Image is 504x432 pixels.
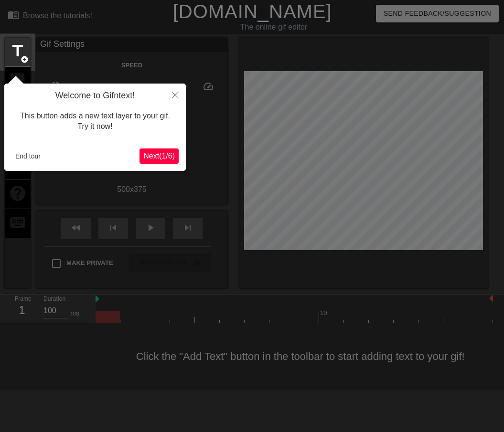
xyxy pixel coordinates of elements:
[11,91,179,101] h4: Welcome to Gifntext!
[165,84,186,105] button: Close
[139,148,179,164] button: Next
[11,149,44,163] button: End tour
[143,152,175,160] span: Next ( 1 / 6 )
[11,101,179,142] div: This button adds a new text layer to your gif. Try it now!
